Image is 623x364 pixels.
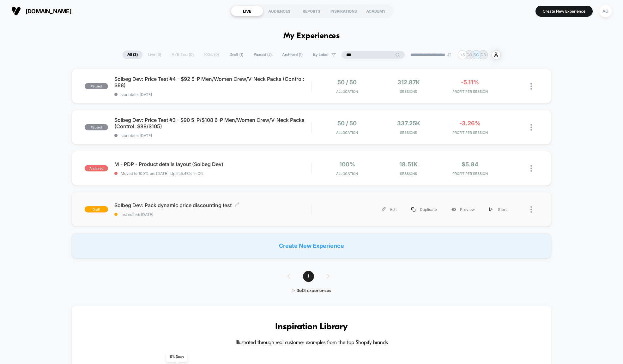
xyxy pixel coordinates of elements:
span: Solbeg Dev: Price Test #3 - $90 5-P/$108 6-P Men/Women Crew/V-Neck Packs (Control: $88/$105) [114,117,311,129]
img: menu [489,207,493,212]
span: 312.87k [397,79,420,86]
span: Allocation [336,171,358,176]
span: 50 / 50 [337,79,357,86]
span: Allocation [336,130,358,135]
span: M - PDP - Product details layout (Solbeg Dev) [114,161,311,167]
span: last edited: [DATE] [114,212,311,217]
div: 1 - 3 of 3 experiences [281,288,342,294]
span: start date: [DATE] [114,133,311,138]
h1: My Experiences [283,32,340,41]
span: Sessions [379,130,438,135]
img: Visually logo [11,6,21,16]
span: paused [85,83,108,89]
img: end [447,53,451,57]
div: ACADEMY [360,6,392,16]
img: close [530,165,532,172]
div: Start [482,202,514,217]
span: 0 % Seen [166,352,187,362]
span: 337.25k [397,120,420,127]
span: Allocation [336,89,358,94]
h4: Illustrated through real customer examples from the top Shopify brands [91,340,532,346]
span: [DOMAIN_NAME] [26,8,71,15]
button: AG [597,5,614,18]
div: Edit [374,202,404,217]
button: [DOMAIN_NAME] [9,6,73,16]
span: archived [85,165,108,171]
span: -5.11% [461,79,479,86]
span: Sessions [379,171,438,176]
span: All ( 3 ) [123,51,142,59]
span: 50 / 50 [337,120,357,127]
div: Preview [444,202,482,217]
span: 18.51k [399,161,418,168]
div: LIVE [231,6,263,16]
div: + 8 [458,50,467,59]
span: Archived ( 1 ) [277,51,307,59]
span: PROFIT PER SESSION [441,89,499,94]
div: Create New Experience [72,233,551,258]
h3: Inspiration Library [91,322,532,332]
img: menu [411,207,415,212]
span: By Label [313,52,328,57]
div: REPORTS [295,6,328,16]
img: close [530,206,532,213]
span: start date: [DATE] [114,92,311,97]
span: paused [85,124,108,130]
span: PROFIT PER SESSION [441,130,499,135]
p: DB [481,52,486,57]
span: PROFIT PER SESSION [441,171,499,176]
p: CO [466,52,472,57]
img: close [530,83,532,90]
span: draft [85,206,108,212]
span: -3.26% [459,120,481,127]
img: menu [382,207,386,212]
span: Solbeg Dev: Price Test #4 - $92 5-P Men/Women Crew/V-Neck Packs (Control: $88) [114,76,311,88]
img: close [530,124,532,131]
span: Moved to 100% on: [DATE] . Uplift: 5.43% in CR [121,171,203,176]
p: SC [474,52,479,57]
span: Draft ( 1 ) [225,51,248,59]
span: Solbeg Dev: Pack dynamic price discounting test [114,202,311,208]
div: AG [599,5,612,17]
span: 1 [303,271,314,282]
span: 100% [339,161,355,168]
div: AUDIENCES [263,6,295,16]
span: Paused ( 2 ) [249,51,276,59]
div: Duplicate [404,202,444,217]
span: Sessions [379,89,438,94]
div: INSPIRATIONS [328,6,360,16]
button: Create New Experience [535,6,593,17]
span: $5.94 [462,161,478,168]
